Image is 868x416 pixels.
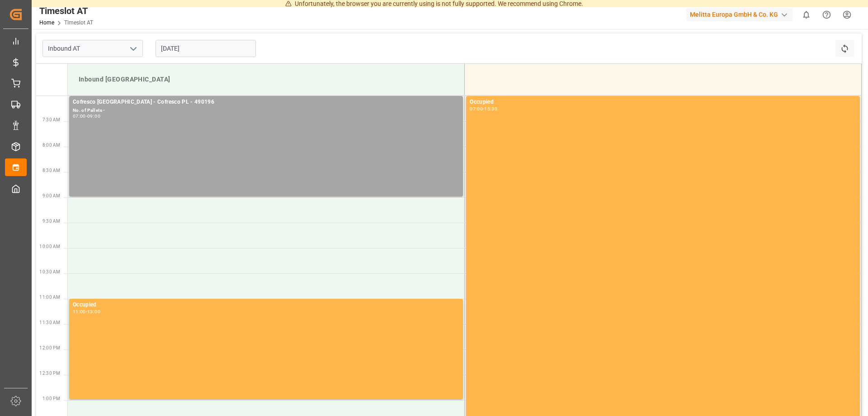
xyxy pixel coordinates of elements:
span: 11:30 AM [39,320,60,325]
span: 12:00 PM [39,345,60,350]
div: Cofresco [GEOGRAPHIC_DATA] - Cofresco PL - 490196 [73,98,459,107]
input: DD.MM.YYYY [156,40,256,57]
div: Melitta Europa GmbH & Co. KG [686,8,793,21]
div: - [86,114,87,118]
span: 9:00 AM [42,193,60,198]
span: 12:30 PM [39,371,60,376]
button: Melitta Europa GmbH & Co. KG [686,6,796,23]
div: Timeslot AT [39,4,93,18]
div: Occupied [470,98,856,107]
div: 09:00 [87,114,100,118]
button: Help Center [816,5,837,25]
div: Inbound [GEOGRAPHIC_DATA] [75,71,457,88]
a: Home [39,19,54,26]
div: 07:00 [73,114,86,118]
button: show 0 new notifications [796,5,816,25]
span: 9:30 AM [42,219,60,224]
input: Type to search/select [42,40,143,57]
div: 13:00 [87,310,100,314]
span: 8:00 AM [42,143,60,148]
div: No. of Pallets - [73,107,459,115]
div: 07:00 [470,107,483,111]
button: open menu [126,42,140,56]
div: 11:00 [73,310,86,314]
span: 8:30 AM [42,168,60,173]
span: 11:00 AM [39,295,60,300]
div: - [86,310,87,314]
div: 15:30 [484,107,497,111]
div: Occupied [73,301,459,310]
span: 10:30 AM [39,269,60,274]
span: 7:30 AM [42,117,60,122]
span: 10:00 AM [39,244,60,249]
span: 1:00 PM [42,396,60,401]
div: - [483,107,484,111]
